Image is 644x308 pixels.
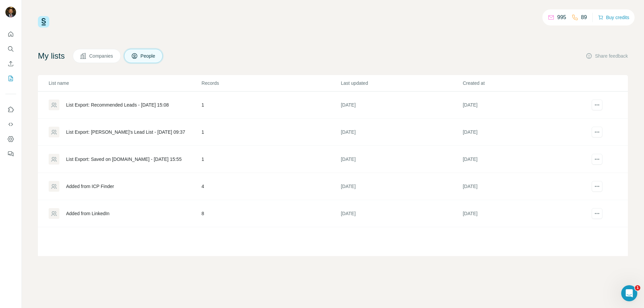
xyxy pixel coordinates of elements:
td: [DATE] [463,173,584,200]
td: [DATE] [340,91,462,119]
img: Surfe Logo [38,16,49,27]
button: Quick start [5,28,16,40]
td: [DATE] [463,119,584,146]
p: 995 [557,13,566,21]
span: Companies [89,53,114,59]
button: Dashboard [5,133,16,145]
h4: My lists [38,51,65,61]
td: [DATE] [340,173,462,200]
td: 1 [201,91,340,119]
p: List name [49,80,201,86]
button: My lists [5,72,16,84]
td: [DATE] [340,119,462,146]
p: 89 [581,13,587,21]
td: [DATE] [463,200,584,227]
button: Use Surfe API [5,118,16,130]
img: Avatar [5,7,16,17]
div: Added from ICP Finder [66,183,114,190]
div: List Export: Recommended Leads - [DATE] 15:08 [66,102,169,108]
button: Feedback [5,148,16,160]
span: People [141,53,156,59]
td: [DATE] [463,146,584,173]
iframe: Intercom live chat [621,285,637,301]
td: 1 [201,146,340,173]
div: Added from LinkedIn [66,210,109,217]
button: actions [592,100,602,110]
p: Last updated [341,80,462,86]
button: Search [5,43,16,55]
td: [DATE] [463,91,584,119]
div: List Export: [PERSON_NAME]’s Lead List - [DATE] 09:37 [66,129,185,135]
button: actions [592,154,602,165]
td: [DATE] [340,200,462,227]
td: 4 [201,173,340,200]
td: 8 [201,200,340,227]
button: Use Surfe on LinkedIn [5,104,16,116]
div: List Export: Saved on [DOMAIN_NAME] - [DATE] 15:55 [66,156,181,163]
button: actions [592,208,602,219]
button: Enrich CSV [5,58,16,70]
td: [DATE] [340,146,462,173]
button: actions [592,181,602,192]
button: actions [592,127,602,137]
td: 1 [201,119,340,146]
span: 1 [635,285,640,291]
button: Buy credits [598,13,629,22]
p: Created at [463,80,584,86]
button: Share feedback [586,53,628,59]
p: Records [202,80,340,86]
